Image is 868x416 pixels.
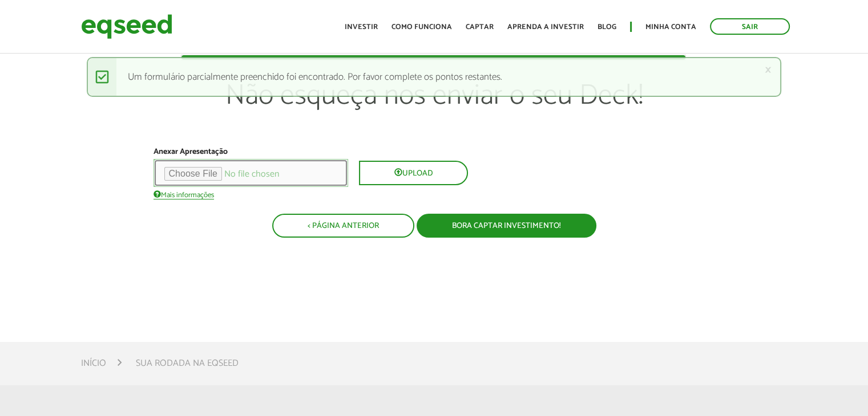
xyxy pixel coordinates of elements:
a: Blog [597,23,616,31]
a: Investir [345,23,378,31]
div: Um formulário parcialmente preenchido foi encontrado. Por favor complete os pontos restantes. [87,57,781,97]
img: EqSeed [81,11,172,42]
button: Bora captar investimento! [417,214,596,238]
button: Upload [359,161,468,185]
label: Anexar Apresentação [154,148,228,156]
p: Não esqueça nos enviar o seu Deck! [181,79,687,147]
a: Captar [466,23,494,31]
a: Como funciona [391,23,452,31]
a: × [765,64,772,76]
a: Mais informações [154,190,214,199]
a: Sair [710,18,790,35]
button: < Página Anterior [272,214,414,238]
li: Sua rodada na EqSeed [136,356,239,371]
a: Início [81,359,106,368]
a: Minha conta [645,23,696,31]
a: Aprenda a investir [507,23,584,31]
